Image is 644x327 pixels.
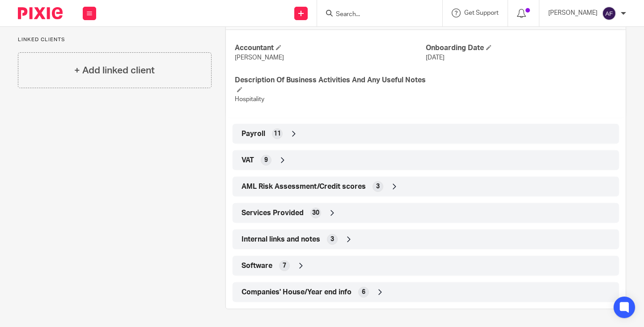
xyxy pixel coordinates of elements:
[74,64,155,77] h4: + Add linked client
[274,129,281,138] span: 11
[283,261,286,270] span: 7
[241,288,352,297] span: Companies' House/Year end info
[548,8,597,17] p: [PERSON_NAME]
[241,208,304,218] span: Services Provided
[235,96,264,102] span: Hospitality
[264,156,268,165] span: 9
[241,235,320,244] span: Internal links and notes
[362,288,365,297] span: 6
[330,235,334,244] span: 3
[312,208,319,217] span: 30
[235,76,426,95] h4: Description Of Business Activities And Any Useful Notes
[602,6,616,21] img: svg%3E
[241,261,272,271] span: Software
[335,11,415,19] input: Search
[18,36,212,43] p: Linked clients
[426,43,617,53] h4: Onboarding Date
[18,7,63,19] img: Pixie
[241,129,265,139] span: Payroll
[376,182,380,191] span: 3
[235,55,284,61] span: [PERSON_NAME]
[426,55,445,61] span: [DATE]
[464,10,499,16] span: Get Support
[235,43,426,53] h4: Accountant
[241,182,366,191] span: AML Risk Assessment/Credit scores
[241,156,254,165] span: VAT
